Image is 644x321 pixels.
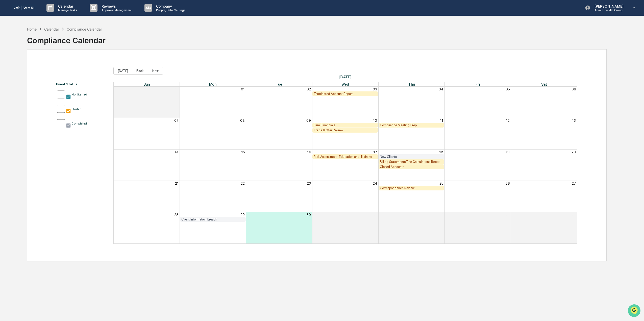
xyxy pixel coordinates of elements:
a: Powered byPylon [36,85,61,89]
p: Company [152,4,188,8]
button: 17 [374,150,377,154]
button: 11 [440,118,443,122]
div: 🔎 [5,74,9,78]
div: Risk Assessment: Education and Training [314,155,377,159]
div: Calendar [44,27,59,31]
button: 20 [572,150,576,154]
div: New Clients [380,155,443,159]
div: Home [27,27,37,31]
div: Start new chat [17,39,83,44]
img: 1746055101610-c473b297-6a78-478c-a979-82029cc54cd1 [5,39,14,48]
span: Tue [276,82,282,86]
a: 🗄️Attestations [35,62,65,71]
button: Next [148,67,163,75]
button: 30 [307,213,311,217]
iframe: Open customer support [628,304,641,318]
button: 06 [572,87,576,91]
span: [DATE] [113,75,577,79]
button: Start new chat [86,40,92,46]
button: 16 [307,150,311,154]
span: Data Lookup [10,73,32,78]
button: 04 [439,87,443,91]
button: 28 [174,213,179,217]
div: Billing Statements/Fee Calculations Report [380,160,443,164]
p: Calendar [54,4,80,8]
div: Compliance Calendar [67,27,102,31]
button: 19 [506,150,510,154]
div: Trade Blotter Review [314,128,377,132]
button: 05 [506,87,510,91]
p: Approval Management [97,8,134,12]
p: Reviews [97,4,134,8]
a: 🔎Data Lookup [3,71,34,80]
button: 26 [506,181,510,185]
button: [DATE] [113,67,132,75]
div: Firm Financials [314,123,377,127]
button: 01 [241,87,245,91]
button: 14 [175,150,179,154]
div: Correspondence Review [380,186,443,190]
button: 23 [307,181,311,185]
button: 03 [373,87,377,91]
div: Compliance Calendar [27,32,106,45]
span: Fri [476,82,480,86]
p: Admin • WMKI Group [590,8,626,12]
div: 🖐️ [5,64,9,68]
p: [PERSON_NAME] [590,4,626,8]
button: 04 [571,213,576,217]
button: 01 [373,213,377,217]
button: 10 [373,118,377,122]
button: 03 [505,213,510,217]
button: 02 [439,213,443,217]
span: Pylon [50,86,61,89]
span: Sun [143,82,150,86]
button: 25 [439,181,443,185]
button: 02 [307,87,311,91]
p: How can we help? [5,11,92,19]
div: Terminated Account Report [314,92,377,96]
div: 🗄️ [37,64,41,68]
button: 13 [572,118,576,122]
button: Back [132,67,148,75]
img: logo [12,4,36,12]
span: Preclearance [10,64,33,69]
a: 🖐️Preclearance [3,62,35,71]
div: Compliance Meeting Prep [380,123,443,127]
div: Not Started [71,93,87,96]
button: 09 [306,118,311,122]
div: Month View [113,82,577,244]
button: 29 [240,213,245,217]
button: 15 [241,150,245,154]
span: Thu [408,82,415,86]
span: Wed [341,82,349,86]
p: People, Data, Settings [152,8,188,12]
div: Client Information Breach [181,217,244,221]
button: 18 [439,150,443,154]
button: 21 [175,181,179,185]
button: 31 [175,87,179,91]
button: 22 [241,181,245,185]
button: 07 [174,118,179,122]
div: Completed [71,122,87,125]
button: 24 [373,181,377,185]
span: Mon [209,82,216,86]
div: Started [71,107,82,111]
button: 08 [240,118,245,122]
button: 12 [506,118,510,122]
button: 27 [572,181,576,185]
div: Event Status [56,82,108,86]
div: Closed Accounts [380,165,443,169]
span: Attestations [42,64,63,69]
p: Manage Tasks [54,8,80,12]
div: We're available if you need us! [17,44,64,48]
span: Sat [541,82,547,86]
